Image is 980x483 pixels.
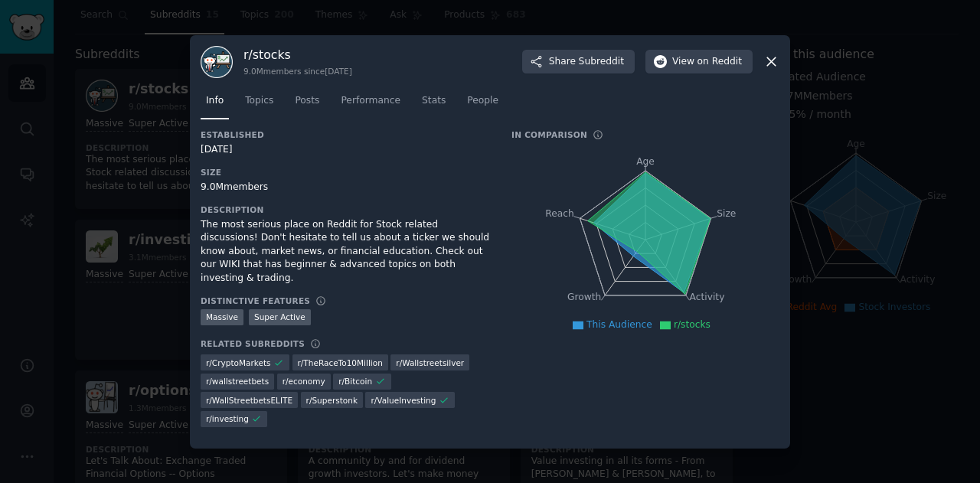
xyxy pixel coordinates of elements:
[545,207,574,218] tspan: Reach
[672,55,742,69] span: View
[674,319,710,330] span: r/stocks
[396,357,464,368] span: r/ Wallstreetsilver
[243,47,352,63] h3: r/ stocks
[289,89,325,120] a: Posts
[201,143,490,157] div: [DATE]
[567,292,601,302] tspan: Growth
[697,55,742,69] span: on Reddit
[306,395,358,406] span: r/ Superstonk
[549,55,624,69] span: Share
[717,207,736,218] tspan: Size
[341,94,400,108] span: Performance
[201,204,490,215] h3: Description
[422,94,446,108] span: Stats
[295,94,319,108] span: Posts
[206,413,249,424] span: r/ investing
[636,156,655,167] tspan: Age
[511,129,587,140] h3: In Comparison
[645,50,753,74] button: Viewon Reddit
[206,395,292,406] span: r/ WallStreetbetsELITE
[243,66,352,77] div: 9.0M members since [DATE]
[201,129,490,140] h3: Established
[201,218,490,286] div: The most serious place on Reddit for Stock related discussions! Don't hesitate to tell us about a...
[206,357,271,368] span: r/ CryptoMarkets
[249,309,311,325] div: Super Active
[579,55,624,69] span: Subreddit
[371,395,436,406] span: r/ ValueInvesting
[338,376,372,387] span: r/ Bitcoin
[201,167,490,178] h3: Size
[522,50,635,74] button: ShareSubreddit
[240,89,279,120] a: Topics
[201,89,229,120] a: Info
[201,295,310,306] h3: Distinctive Features
[467,94,498,108] span: People
[245,94,273,108] span: Topics
[416,89,451,120] a: Stats
[201,46,233,78] img: stocks
[462,89,504,120] a: People
[201,338,305,349] h3: Related Subreddits
[298,357,383,368] span: r/ TheRaceTo10Million
[201,309,243,325] div: Massive
[690,292,725,302] tspan: Activity
[586,319,652,330] span: This Audience
[283,376,325,387] span: r/ economy
[201,181,490,194] div: 9.0M members
[206,376,269,387] span: r/ wallstreetbets
[335,89,406,120] a: Performance
[206,94,224,108] span: Info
